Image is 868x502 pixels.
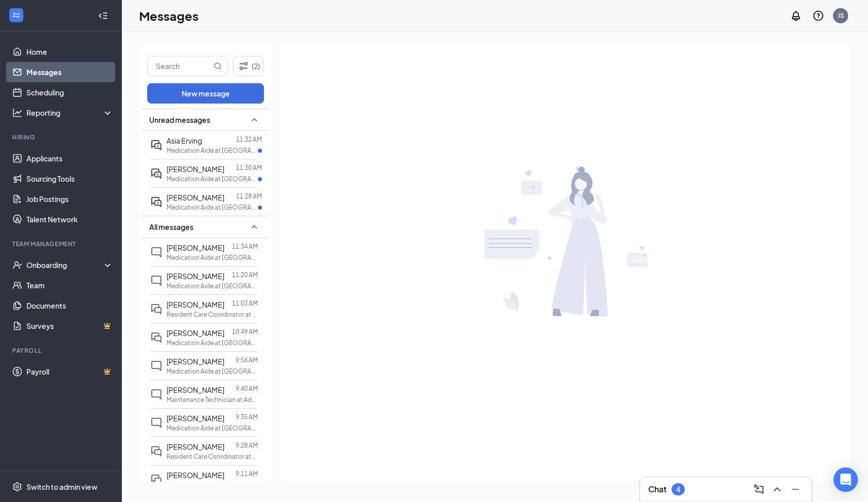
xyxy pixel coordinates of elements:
p: Medication Aide at [GEOGRAPHIC_DATA] [166,367,258,376]
svg: DoubleChat [150,445,162,457]
p: 11:32 AM [236,135,262,144]
p: 11:30 AM [236,163,262,172]
svg: Collapse [98,11,108,21]
a: Applicants [26,148,113,169]
p: Resident Care Coordinator at Adava Care of [GEOGRAPHIC_DATA] [166,452,258,461]
h3: Chat [648,484,666,495]
p: Medication Aide at [GEOGRAPHIC_DATA] Care of [GEOGRAPHIC_DATA] [166,339,258,347]
input: Search [148,56,212,76]
p: 11:28 AM [236,192,262,200]
button: ComposeMessage [751,481,767,497]
svg: ChatInactive [150,360,162,372]
p: Medication Aide at [GEOGRAPHIC_DATA] [166,424,258,432]
svg: DoubleChat [150,331,162,344]
a: Sourcing Tools [26,169,113,189]
p: Medication Aide at [GEOGRAPHIC_DATA] Care of [GEOGRAPHIC_DATA] [166,175,258,183]
a: Documents [26,295,113,316]
button: ChevronUp [769,481,785,497]
a: Team [26,275,113,295]
svg: Filter [238,60,250,72]
p: 11:03 AM [232,299,258,308]
p: Medication Aide at [GEOGRAPHIC_DATA] Home [166,282,258,290]
a: PayrollCrown [26,361,113,382]
span: Unread messages [149,115,210,125]
span: [PERSON_NAME] [166,164,224,174]
a: Scheduling [26,82,113,103]
span: [PERSON_NAME] [166,471,224,480]
svg: QuestionInfo [812,10,824,22]
div: Reporting [26,108,114,118]
span: [PERSON_NAME] [166,243,224,252]
p: 11:20 AM [232,271,258,279]
svg: ChatInactive [150,388,162,400]
svg: ComposeMessage [753,483,765,495]
svg: Minimize [789,483,802,495]
p: 9:35 AM [236,413,258,421]
svg: ActiveDoubleChat [150,139,162,151]
p: 9:11 AM [236,470,258,478]
svg: ChatInactive [150,246,162,258]
span: [PERSON_NAME] [166,414,224,423]
svg: WorkstreamLogo [11,10,21,20]
svg: SmallChevronUp [248,114,260,126]
button: Filter (2) [233,56,264,76]
button: Minimize [787,481,804,497]
div: JS [838,11,844,20]
svg: Analysis [12,108,22,118]
svg: ChatInactive [150,275,162,287]
span: All messages [149,222,193,232]
svg: DoubleChat [150,303,162,315]
svg: ChatInactive [150,417,162,429]
p: 9:28 AM [236,441,258,450]
div: Onboarding [26,260,105,270]
span: [PERSON_NAME] [166,193,224,202]
div: Payroll [12,346,111,355]
p: 9:40 AM [236,384,258,393]
a: Talent Network [26,209,113,229]
p: Medication Aide at [GEOGRAPHIC_DATA] Care of [GEOGRAPHIC_DATA][PERSON_NAME] [166,203,258,212]
div: Team Management [12,240,111,248]
span: [PERSON_NAME] [166,328,224,338]
span: [PERSON_NAME] [166,442,224,451]
p: Medication Aide at [GEOGRAPHIC_DATA] Care of [GEOGRAPHIC_DATA] [166,253,258,262]
p: Maintenance Technician at Adava Care of [GEOGRAPHIC_DATA] [166,395,258,404]
p: 10:49 AM [232,327,258,336]
svg: ActiveDoubleChat [150,196,162,208]
span: [PERSON_NAME] [166,385,224,394]
p: Medication Aide at [GEOGRAPHIC_DATA] Care of [GEOGRAPHIC_DATA] [166,481,258,489]
span: [PERSON_NAME] [166,357,224,366]
svg: UserCheck [12,260,22,270]
div: Switch to admin view [26,482,97,492]
a: Job Postings [26,189,113,209]
svg: Notifications [790,10,802,22]
svg: SmallChevronUp [248,221,260,233]
svg: MagnifyingGlass [214,62,222,70]
span: [PERSON_NAME] [166,272,224,281]
p: Resident Care Coordinator at Adava Care of [GEOGRAPHIC_DATA] [166,310,258,319]
div: Hiring [12,133,111,142]
p: 11:34 AM [232,242,258,251]
div: Open Intercom Messenger [833,467,858,492]
h1: Messages [139,7,198,24]
a: Messages [26,62,113,82]
div: 4 [676,485,680,494]
p: Medication Aide at [GEOGRAPHIC_DATA] Care of [GEOGRAPHIC_DATA] [166,146,258,155]
span: [PERSON_NAME] [166,300,224,309]
svg: ChevronUp [771,483,783,495]
svg: ActiveDoubleChat [150,168,162,180]
svg: Settings [12,482,22,492]
button: New message [147,83,264,104]
svg: DoubleChat [150,474,162,486]
a: SurveysCrown [26,316,113,336]
p: 9:56 AM [236,356,258,364]
span: Asia Erving [166,136,202,145]
a: Home [26,42,113,62]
